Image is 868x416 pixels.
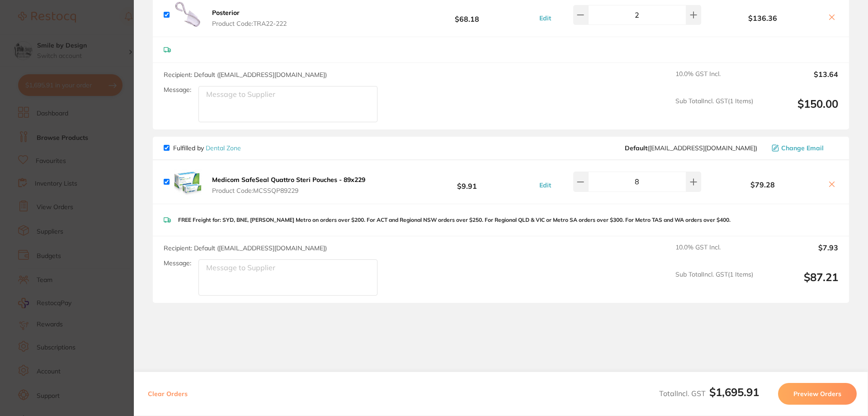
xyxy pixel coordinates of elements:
[675,70,753,90] span: 10.0 % GST Incl.
[760,70,838,90] output: $13.64
[760,244,838,263] output: $7.93
[769,144,838,152] button: Change Email
[760,97,838,122] output: $150.00
[709,385,759,399] b: $1,695.91
[164,259,191,267] label: Message:
[625,144,757,152] span: hello@dentalzone.com.au
[209,176,368,195] button: Medicom SafeSeal Quattro Steri Pouches - 89x229 Product Code:MCSSQP89229
[164,71,327,79] span: Recipient: Default ( [EMAIL_ADDRESS][DOMAIN_NAME] )
[173,167,202,196] img: N2VkMW9xMQ
[206,144,241,152] a: Dental Zone
[781,144,824,152] span: Change Email
[173,0,202,29] img: MDB6c3dhbA
[164,86,191,94] label: Message:
[778,383,857,405] button: Preview Orders
[659,389,759,398] span: Total Incl. GST
[537,14,554,22] button: Edit
[212,187,365,194] span: Product Code: MCSSQP89229
[178,217,731,223] p: FREE Freight for: SYD, BNE, [PERSON_NAME] Metro on orders over $200. For ACT and Regional NSW ord...
[145,383,190,405] button: Clear Orders
[400,6,534,23] b: $68.18
[703,14,822,22] b: $136.36
[212,9,240,17] b: Posterior
[675,271,753,296] span: Sub Total Incl. GST ( 1 Items)
[173,144,241,152] p: Fulfilled by
[537,181,554,189] button: Edit
[212,20,287,27] span: Product Code: TRA22-222
[703,181,822,189] b: $79.28
[164,244,327,252] span: Recipient: Default ( [EMAIL_ADDRESS][DOMAIN_NAME] )
[212,176,365,184] b: Medicom SafeSeal Quattro Steri Pouches - 89x229
[675,97,753,122] span: Sub Total Incl. GST ( 1 Items)
[209,9,289,28] button: Posterior Product Code:TRA22-222
[675,244,753,263] span: 10.0 % GST Incl.
[760,271,838,296] output: $87.21
[625,144,647,152] b: Default
[400,173,534,190] b: $9.91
